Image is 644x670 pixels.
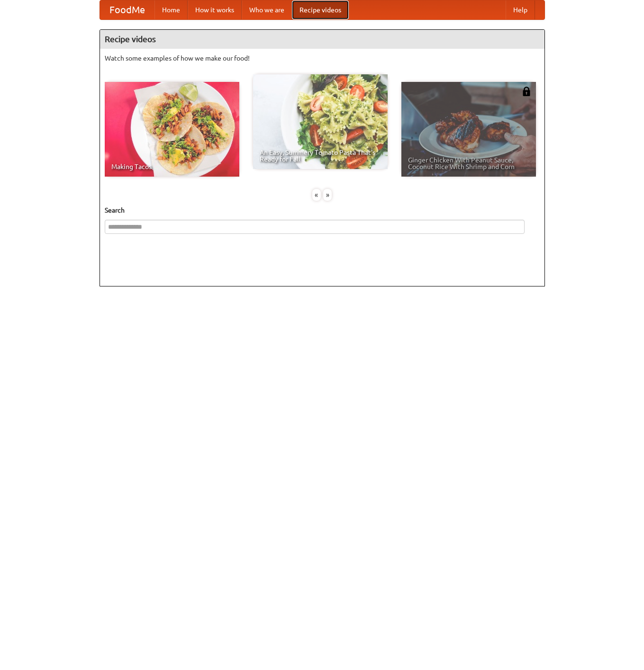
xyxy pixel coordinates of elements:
a: FoodMe [100,0,154,19]
a: Help [506,0,535,19]
h5: Search [105,205,540,215]
a: How it works [188,0,242,19]
p: Watch some examples of how we make our food! [105,54,540,63]
a: Recipe videos [292,0,349,19]
div: » [323,189,332,201]
img: 483408.png [522,87,531,96]
a: Who we are [242,0,292,19]
a: Making Tacos [105,82,239,177]
h4: Recipe videos [100,30,544,49]
span: An Easy, Summery Tomato Pasta That's Ready for Fall [260,149,381,162]
span: Making Tacos [111,163,233,170]
a: Home [154,0,188,19]
div: « [312,189,321,201]
a: An Easy, Summery Tomato Pasta That's Ready for Fall [253,74,388,169]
